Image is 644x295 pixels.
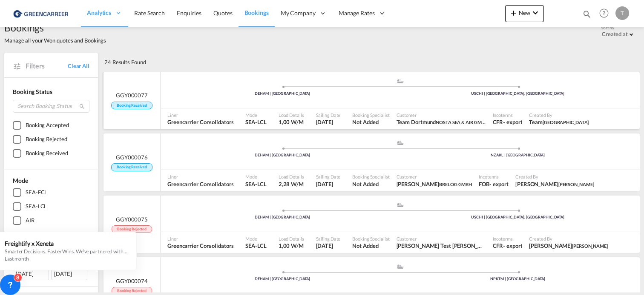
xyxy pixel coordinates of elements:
span: Not Added [352,242,389,250]
span: Liner [167,173,233,180]
span: Sailing Date [316,173,341,180]
span: Incoterms [493,235,523,242]
div: Booking Accepted [26,121,69,130]
span: Help [597,6,611,20]
span: [PERSON_NAME] [558,182,594,187]
span: Not Added [352,180,389,188]
span: GGY000077 [116,91,148,99]
span: Stephanie Bomberg [515,180,594,188]
md-icon: icon-plus 400-fg [509,8,519,18]
span: SEA-LCL [245,118,266,126]
div: DEHAM | [GEOGRAPHIC_DATA] [165,153,400,158]
div: icon-magnify [582,9,592,22]
span: FOB export [479,180,509,188]
span: Manage all your Won quotes and Bookings [4,37,106,44]
span: Mode [245,173,266,180]
div: SEA-FCL [26,188,47,197]
div: GGY000075 Booking Rejected assets/icons/custom/ship-fill.svgassets/icons/custom/roll-o-plane.svgP... [103,196,640,253]
span: Incoterms [479,173,509,180]
span: Booking Specialist [352,235,389,242]
div: [DATE] [13,267,49,280]
input: Search Booking Status [13,100,89,113]
span: Bookings [244,9,269,16]
div: CFR [493,242,503,250]
span: Stephanie Bomberg BRELOG GMBH [397,180,472,188]
div: DEHAM | [GEOGRAPHIC_DATA] [165,276,400,282]
span: Incoterms [493,112,523,118]
span: Enquiries [177,9,201,17]
md-icon: icon-chevron-down [530,8,540,18]
span: Rate Search [134,9,165,17]
div: Help [597,6,615,21]
span: Created By [529,112,589,118]
span: 1,00 W/M [279,242,304,249]
span: Manage Rates [339,9,375,17]
md-icon: assets/icons/custom/ship-fill.svg [395,264,405,269]
span: SEA-LCL [245,242,266,250]
div: 24 Results Found [104,53,146,71]
div: FOB [479,180,489,188]
div: USCHI | [GEOGRAPHIC_DATA], [GEOGRAPHIC_DATA] [400,91,636,96]
div: USCHI | [GEOGRAPHIC_DATA], [GEOGRAPHIC_DATA] [400,215,636,220]
span: New [509,9,540,16]
span: Greencarrier Consolidators [167,180,233,188]
span: Quotes [213,9,232,17]
div: CFR [493,118,503,126]
button: icon-plus 400-fgNewicon-chevron-down [505,5,544,22]
span: 19 Aug 2025 [316,242,341,250]
div: T [615,6,629,20]
span: Booking Specialist [352,112,389,118]
span: Booking Received [111,102,152,110]
span: Sailing Date [316,112,341,118]
span: GGY000076 [116,153,148,161]
span: Booking Specialist [352,173,389,180]
span: Customer [397,173,472,180]
span: Mode [245,235,266,242]
span: [PERSON_NAME] [572,243,608,249]
span: GGY000075 [116,216,148,223]
div: Booking Received [26,149,68,158]
span: My Company [281,9,316,17]
div: - export [503,118,522,126]
span: GGY000074 [116,277,148,285]
span: Load Details [279,173,304,180]
div: Created at [602,31,628,37]
a: Clear All [68,62,89,70]
md-checkbox: SEA-LCL [13,202,89,211]
span: 1,00 W/M [279,119,304,125]
span: Team Dortmund [529,118,589,126]
div: DEHAM | [GEOGRAPHIC_DATA] [165,91,400,96]
span: Booking Received [111,163,152,171]
span: Customer [397,235,486,242]
div: - export [503,242,522,250]
span: Liner [167,112,233,118]
div: DEHAM | [GEOGRAPHIC_DATA] [165,215,400,220]
md-icon: assets/icons/custom/ship-fill.svg [395,79,405,83]
span: Customer [397,112,486,118]
div: [DATE] [51,267,87,280]
span: Created By [529,235,607,242]
md-icon: icon-magnify [582,9,592,19]
img: 1378a7308afe11ef83610d9e779c6b34.png [13,4,70,23]
span: Greencarrier Consolidators [167,242,233,250]
span: CFR export [493,242,523,250]
md-icon: icon-magnify [79,103,85,110]
span: Mode [245,112,266,118]
span: Liner [167,235,233,242]
span: BRELOG GMBH [439,182,472,187]
div: GGY000076 Booking Received assets/icons/custom/ship-fill.svgassets/icons/custom/roll-o-plane.svgP... [103,133,640,191]
span: Team Dortmund NOSTA SEA & AIR GMBH [397,118,486,126]
md-icon: assets/icons/custom/ship-fill.svg [395,141,405,145]
span: Booking Rejected [112,287,152,295]
span: SEA-LCL [245,180,266,188]
span: Mode [13,177,28,184]
md-checkbox: AIR [13,216,89,225]
div: Booking Status [13,88,89,96]
div: NPKTM | [GEOGRAPHIC_DATA] [400,276,636,282]
span: 9 Sep 2025 [316,180,341,188]
span: NOSTA SEA & AIR GMBH [436,119,488,125]
span: 8 Sep 2025 [316,118,341,126]
md-checkbox: SEA-FCL [13,188,89,197]
span: Created By [515,173,594,180]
